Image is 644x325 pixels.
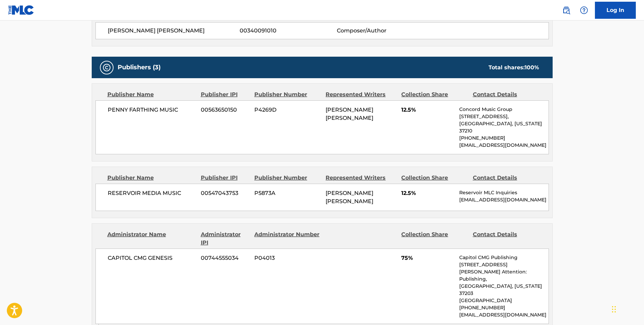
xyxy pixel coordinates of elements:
[459,196,548,203] p: [EMAIL_ADDRESS][DOMAIN_NAME]
[326,107,373,121] span: [PERSON_NAME] [PERSON_NAME]
[118,63,161,71] h5: Publishers (3)
[459,297,548,304] p: [GEOGRAPHIC_DATA]
[108,27,240,35] span: [PERSON_NAME] [PERSON_NAME]
[473,90,539,99] div: Contact Details
[401,230,467,247] div: Collection Share
[326,90,396,99] div: Represented Writers
[459,304,548,311] p: [PHONE_NUMBER]
[8,5,34,15] img: MLC Logo
[401,254,454,262] span: 75%
[489,63,539,72] div: Total shares:
[577,3,591,17] div: Help
[108,189,196,197] span: RESERVOIR MEDIA MUSIC
[201,174,249,182] div: Publisher IPI
[326,190,373,204] span: [PERSON_NAME] [PERSON_NAME]
[459,283,548,297] p: [GEOGRAPHIC_DATA], [US_STATE] 37203
[459,254,548,261] p: Capitol CMG Publishing
[254,174,320,182] div: Publisher Number
[459,120,548,135] p: [GEOGRAPHIC_DATA], [US_STATE] 37210
[107,230,196,247] div: Administrator Name
[401,189,454,197] span: 12.5%
[201,189,249,197] span: 00547043753
[108,254,196,262] span: CAPITOL CMG GENESIS
[525,64,539,71] span: 100 %
[562,6,570,14] img: search
[337,27,425,35] span: Composer/Author
[473,230,539,247] div: Contact Details
[401,106,454,114] span: 12.5%
[201,90,249,99] div: Publisher IPI
[559,3,573,17] a: Public Search
[254,230,320,247] div: Administrator Number
[580,6,588,14] img: help
[459,311,548,319] p: [EMAIL_ADDRESS][DOMAIN_NAME]
[612,299,616,320] div: Drag
[254,106,320,114] span: P4269D
[459,189,548,196] p: Reservoir MLC Inquiries
[459,106,548,113] p: Concord Music Group
[459,142,548,149] p: [EMAIL_ADDRESS][DOMAIN_NAME]
[254,254,320,262] span: P04013
[401,174,467,182] div: Collection Share
[473,174,539,182] div: Contact Details
[326,174,396,182] div: Represented Writers
[107,90,196,99] div: Publisher Name
[103,63,111,72] img: Publishers
[401,90,467,99] div: Collection Share
[459,135,548,142] p: [PHONE_NUMBER]
[201,230,249,247] div: Administrator IPI
[595,2,636,19] a: Log In
[108,106,196,114] span: PENNY FARTHING MUSIC
[254,90,320,99] div: Publisher Number
[610,292,644,325] iframe: Chat Widget
[107,174,196,182] div: Publisher Name
[201,254,249,262] span: 00744555034
[459,113,548,120] p: [STREET_ADDRESS],
[240,27,336,35] span: 00340091010
[201,106,249,114] span: 00563650150
[459,261,548,283] p: [STREET_ADDRESS][PERSON_NAME] Attention: Publishing,
[254,189,320,197] span: P5873A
